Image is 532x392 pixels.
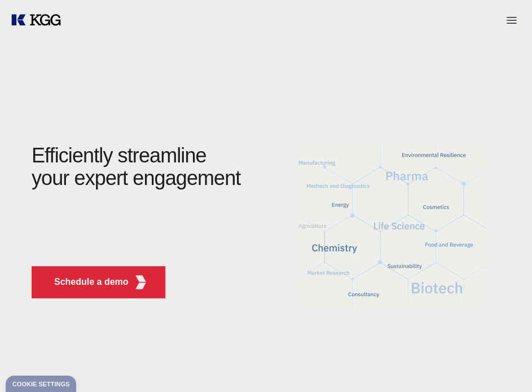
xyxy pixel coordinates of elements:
[9,11,70,29] a: KOL Knowledge Platform: Talk to Key External Experts (KEE)
[500,9,523,32] button: Open menu
[54,275,129,289] p: Schedule a demo
[134,275,148,289] img: KGG Fifth Element RED
[12,381,69,387] div: Cookie settings
[266,144,519,307] img: KGG Fifth Element RED
[32,266,165,298] button: Schedule a demoKGG Fifth Element RED
[32,144,248,190] h1: Efficiently streamline your expert engagement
